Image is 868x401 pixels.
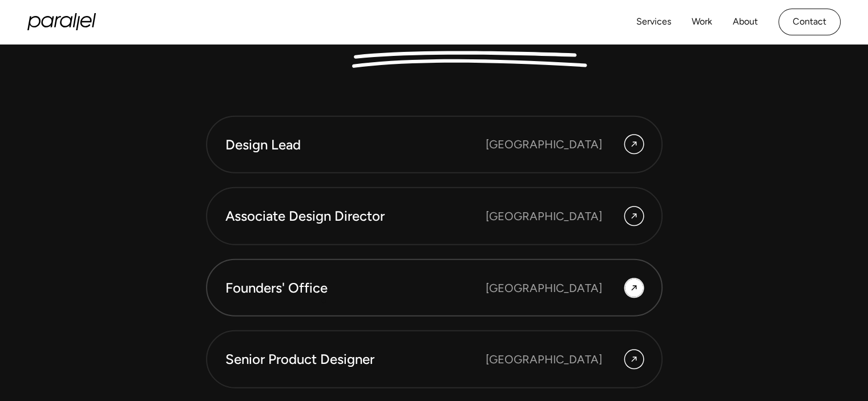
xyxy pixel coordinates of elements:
[206,187,663,245] a: Associate Design Director [GEOGRAPHIC_DATA]
[225,350,486,369] div: Senior Product Designer
[206,259,663,317] a: Founders' Office [GEOGRAPHIC_DATA]
[486,351,602,368] div: [GEOGRAPHIC_DATA]
[486,280,602,297] div: [GEOGRAPHIC_DATA]
[733,14,758,30] a: About
[206,116,663,174] a: Design Lead [GEOGRAPHIC_DATA]
[636,14,671,30] a: Services
[486,208,602,225] div: [GEOGRAPHIC_DATA]
[486,136,602,153] div: [GEOGRAPHIC_DATA]
[206,330,663,388] a: Senior Product Designer [GEOGRAPHIC_DATA]
[225,278,486,298] div: Founders' Office
[27,14,96,31] a: home
[692,14,712,30] a: Work
[778,9,841,35] a: Contact
[225,135,486,155] div: Design Lead
[225,206,486,226] div: Associate Design Director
